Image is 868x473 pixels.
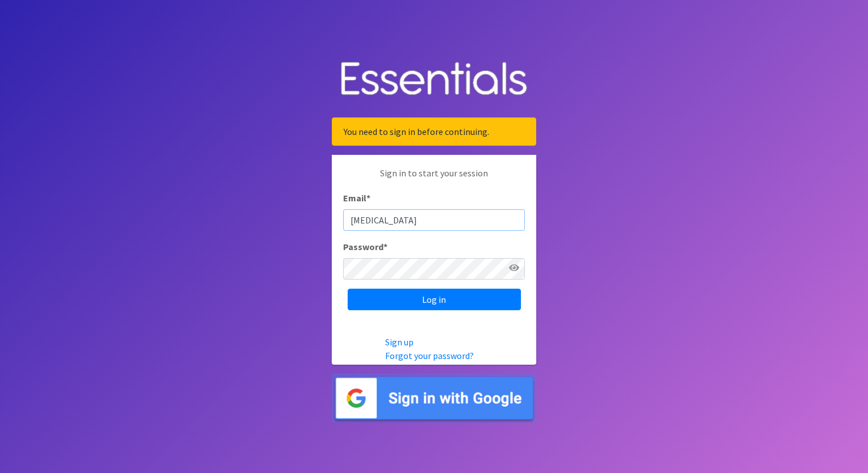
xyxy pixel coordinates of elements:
label: Password [343,240,387,254]
label: Email [343,191,370,205]
abbr: required [366,192,370,204]
a: Forgot your password? [385,350,474,361]
abbr: required [383,241,387,252]
input: Log in [348,289,521,310]
p: Sign in to start your session [343,166,525,191]
img: Sign in with Google [332,374,536,423]
img: Human Essentials [332,50,536,109]
a: Sign up [385,336,414,348]
div: You need to sign in before continuing. [332,117,536,146]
